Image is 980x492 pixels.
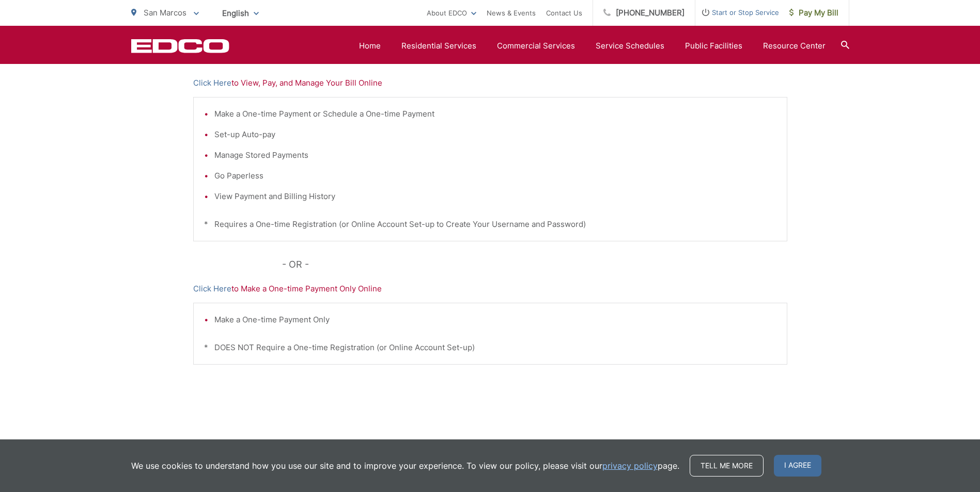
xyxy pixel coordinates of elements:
[487,7,536,19] a: News & Events
[204,218,776,231] p: * Requires a One-time Registration (or Online Account Set-up to Create Your Username and Password)
[685,40,742,52] a: Public Facilities
[690,455,764,477] a: Tell me more
[214,128,776,141] li: Set-up Auto-pay
[193,77,787,89] p: to View, Pay, and Manage Your Bill Online
[774,455,821,477] span: I agree
[789,7,838,19] span: Pay My Bill
[193,77,231,89] a: Click Here
[214,4,267,22] span: English
[204,341,776,354] p: * DOES NOT Require a One-time Registration (or Online Account Set-up)
[144,8,186,18] span: San Marcos
[282,257,787,272] p: - OR -
[427,7,476,19] a: About EDCO
[214,108,776,120] li: Make a One-time Payment or Schedule a One-time Payment
[214,314,776,326] li: Make a One-time Payment Only
[131,460,679,472] p: We use cookies to understand how you use our site and to improve your experience. To view our pol...
[131,39,229,53] a: EDCD logo. Return to the homepage.
[602,460,658,472] a: privacy policy
[596,40,664,52] a: Service Schedules
[546,7,582,19] a: Contact Us
[214,190,776,203] li: View Payment and Billing History
[214,170,776,182] li: Go Paperless
[497,40,575,52] a: Commercial Services
[193,283,787,295] p: to Make a One-time Payment Only Online
[763,40,826,52] a: Resource Center
[359,40,381,52] a: Home
[401,40,476,52] a: Residential Services
[214,149,776,161] li: Manage Stored Payments
[193,283,231,295] a: Click Here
